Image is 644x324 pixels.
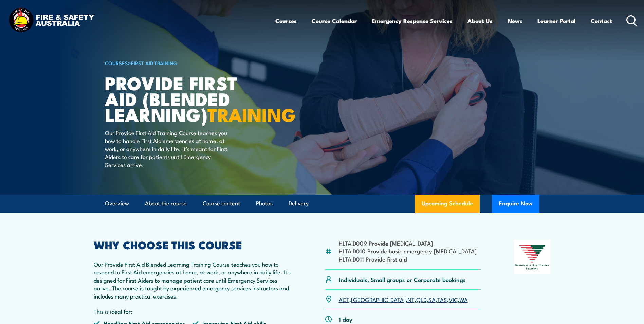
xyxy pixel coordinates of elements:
a: Courses [275,12,297,30]
a: QLD [416,295,427,303]
img: Nationally Recognised Training logo. [514,240,551,274]
strong: TRAINING [207,100,296,128]
li: HLTAID011 Provide first aid [339,255,477,263]
a: Contact [591,12,612,30]
a: Overview [105,195,129,213]
h6: > [105,59,273,67]
a: NT [407,295,415,303]
p: This is ideal for: [94,307,292,315]
button: Enquire Now [492,195,539,213]
a: Upcoming Schedule [415,195,480,213]
p: Individuals, Small groups or Corporate bookings [339,275,466,283]
p: , , , , , , , [339,295,468,303]
h1: Provide First Aid (Blended Learning) [105,75,273,122]
a: News [508,12,522,30]
p: Our Provide First Aid Blended Learning Training Course teaches you how to respond to First Aid em... [94,260,292,300]
a: SA [428,295,436,303]
a: Emergency Response Services [372,12,453,30]
a: Course Calendar [312,12,357,30]
a: About Us [467,12,493,30]
a: WA [459,295,468,303]
a: Course content [203,195,240,213]
a: [GEOGRAPHIC_DATA] [351,295,406,303]
p: 1 day [339,315,352,323]
h2: WHY CHOOSE THIS COURSE [94,240,292,249]
a: First Aid Training [131,59,178,67]
a: About the course [145,195,187,213]
p: Our Provide First Aid Training Course teaches you how to handle First Aid emergencies at home, at... [105,129,229,168]
a: VIC [449,295,458,303]
a: COURSES [105,59,128,67]
a: Delivery [289,195,309,213]
a: ACT [339,295,349,303]
li: HLTAID009 Provide [MEDICAL_DATA] [339,239,477,247]
a: Photos [256,195,273,213]
a: TAS [437,295,447,303]
li: HLTAID010 Provide basic emergency [MEDICAL_DATA] [339,247,477,255]
a: Learner Portal [537,12,576,30]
